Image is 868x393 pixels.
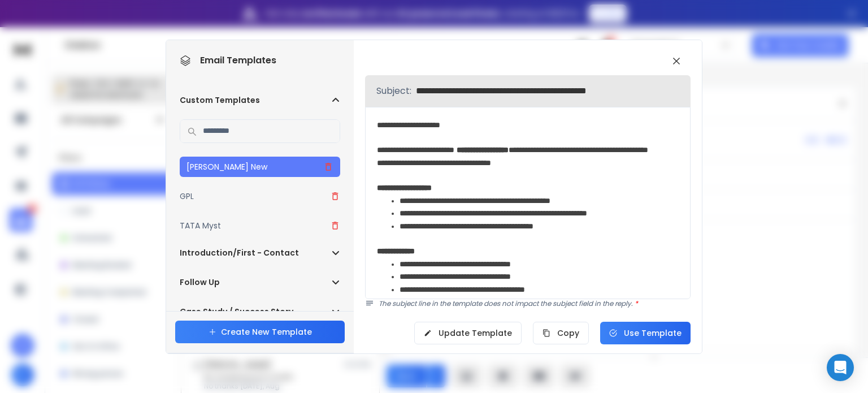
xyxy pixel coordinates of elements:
[827,354,854,381] div: Open Intercom Messenger
[376,84,411,98] p: Subject:
[600,322,691,344] button: Use Template
[533,322,589,344] button: Copy
[379,299,691,308] p: The subject line in the template does not impact the subject field in the
[615,299,638,308] span: reply.
[414,322,522,344] button: Update Template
